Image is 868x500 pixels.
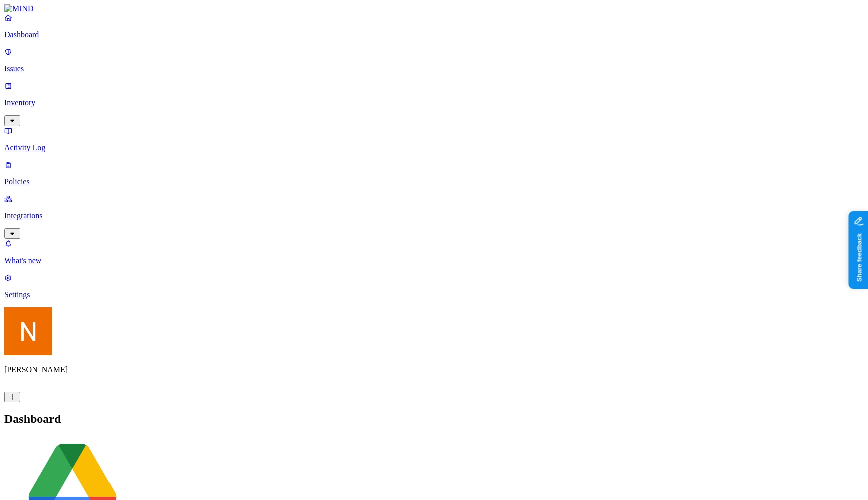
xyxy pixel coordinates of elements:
a: Activity Log [4,126,864,152]
p: Settings [4,290,864,299]
a: Inventory [4,81,864,124]
img: Nitai Mishary [4,307,52,355]
p: What's new [4,256,864,265]
a: What's new [4,239,864,265]
a: Integrations [4,194,864,237]
a: Dashboard [4,13,864,39]
p: [PERSON_NAME] [4,365,864,374]
p: Dashboard [4,30,864,39]
a: Policies [4,160,864,186]
a: Issues [4,47,864,73]
a: MIND [4,4,864,13]
a: Settings [4,273,864,299]
p: Issues [4,64,864,73]
img: MIND [4,4,34,13]
p: Activity Log [4,143,864,152]
p: Integrations [4,211,864,220]
p: Inventory [4,98,864,107]
h2: Dashboard [4,412,864,426]
p: Policies [4,177,864,186]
